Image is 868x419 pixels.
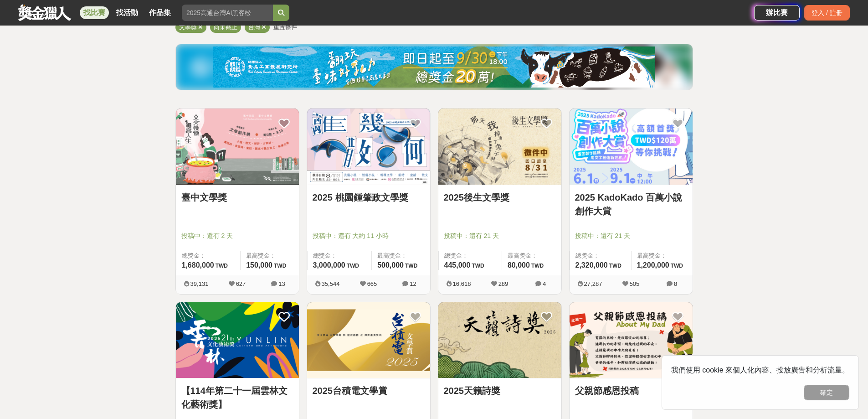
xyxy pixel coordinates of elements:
[637,261,669,269] span: 1,200,000
[444,251,496,260] span: 總獎金：
[444,191,556,204] a: 2025後生文學獎
[181,231,293,241] span: 投稿中：還有 2 天
[182,261,214,269] span: 1,680,000
[609,263,621,269] span: TWD
[248,24,260,31] span: 台灣
[410,280,416,287] span: 12
[575,191,687,218] a: 2025 KadoKado 百萬小說創作大賞
[575,261,608,269] span: 2,320,000
[113,6,142,19] a: 找活動
[214,24,237,31] span: 尚未截止
[307,109,430,185] a: Cover Image
[179,24,197,31] span: 文學獎
[438,302,561,378] img: Cover Image
[182,251,235,260] span: 總獎金：
[80,6,109,19] a: 找比賽
[145,6,175,19] a: 作品集
[570,109,693,185] a: Cover Image
[584,280,602,287] span: 27,287
[347,263,359,269] span: TWD
[531,263,544,269] span: TWD
[671,366,849,374] span: 我們使用 cookie 來個人化內容、投放廣告和分析流量。
[181,384,293,411] a: 【114年第二十一屆雲林文化藝術獎】
[575,251,626,260] span: 總獎金：
[508,251,556,260] span: 最高獎金：
[754,5,800,21] a: 辦比賽
[313,231,425,241] span: 投稿中：還有 大約 11 小時
[216,263,228,269] span: TWD
[570,302,693,378] img: Cover Image
[444,261,471,269] span: 445,000
[570,109,693,185] img: Cover Image
[444,231,556,241] span: 投稿中：還有 21 天
[671,263,683,269] span: TWD
[246,251,293,260] span: 最高獎金：
[307,302,430,378] img: Cover Image
[313,251,366,260] span: 總獎金：
[182,5,273,21] input: 2025高通台灣AI黑客松
[176,302,299,378] img: Cover Image
[322,280,340,287] span: 35,544
[274,263,286,269] span: TWD
[472,263,484,269] span: TWD
[438,109,561,185] a: Cover Image
[575,384,687,398] a: 父親節感恩投稿
[367,280,377,287] span: 665
[630,280,640,287] span: 505
[543,280,546,287] span: 4
[637,251,687,260] span: 最高獎金：
[246,261,272,269] span: 150,000
[508,261,530,269] span: 80,000
[190,280,209,287] span: 39,131
[804,5,850,21] div: 登入 / 註冊
[313,191,425,204] a: 2025 桃園鍾肇政文學獎
[498,280,508,287] span: 289
[273,24,297,31] span: 重置條件
[377,251,424,260] span: 最高獎金：
[444,384,556,398] a: 2025天籟詩獎
[438,109,561,185] img: Cover Image
[453,280,471,287] span: 16,618
[278,280,285,287] span: 13
[804,385,849,400] button: 確定
[213,47,655,88] img: bbde9c48-f993-4d71-8b4e-c9f335f69c12.jpg
[313,261,345,269] span: 3,000,000
[313,384,425,398] a: 2025台積電文學賞
[236,280,246,287] span: 627
[575,231,687,241] span: 投稿中：還有 21 天
[176,109,299,185] img: Cover Image
[674,280,677,287] span: 8
[307,109,430,185] img: Cover Image
[405,263,417,269] span: TWD
[377,261,404,269] span: 500,000
[181,191,293,204] a: 臺中文學獎
[176,109,299,185] a: Cover Image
